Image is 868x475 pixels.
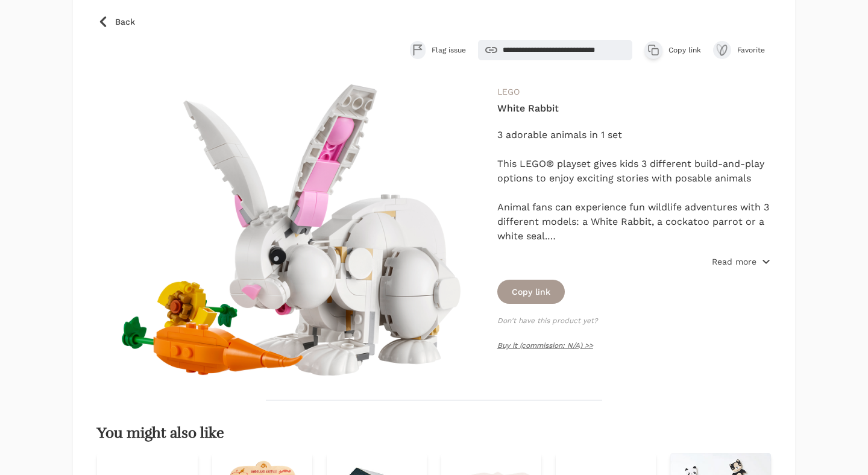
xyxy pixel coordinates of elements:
p: Read more [712,256,756,268]
h4: White Rabbit [497,101,771,116]
h2: You might also like [97,425,224,442]
span: Copy link [668,45,701,55]
a: Buy it (commission: N/A) >> [497,341,593,350]
span: Flag issue [432,45,466,55]
button: Flag issue [410,41,466,59]
span: Back [115,16,135,28]
button: Favorite [713,41,771,59]
img: White Rabbit [97,84,485,376]
button: Copy link [497,280,565,304]
button: Copy link [644,41,701,59]
span: Favorite [737,45,771,55]
div: 3 adorable animals in 1 set [497,128,771,142]
a: LEGO [497,87,520,96]
div: This LEGO® playset gives kids 3 different build-and-play options to enjoy exciting stories with p... [497,142,771,244]
a: Back [97,16,770,28]
p: Don't have this product yet? [497,316,771,326]
button: Read more [712,256,771,268]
